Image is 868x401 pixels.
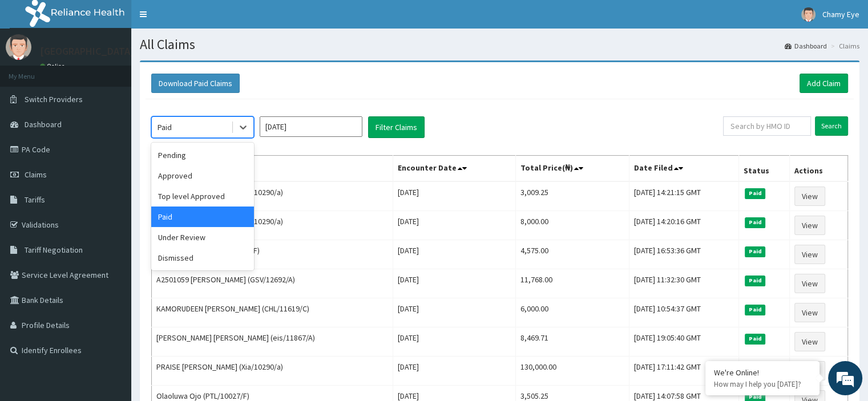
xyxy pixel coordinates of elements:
[745,246,765,257] span: Paid
[629,240,739,269] td: [DATE] 16:53:36 GMT
[515,298,629,327] td: 6,000.00
[393,269,515,298] td: [DATE]
[66,125,158,240] span: We're online!
[794,187,825,206] a: View
[393,357,515,386] td: [DATE]
[629,269,739,298] td: [DATE] 11:32:30 GMT
[25,245,83,255] span: Tariff Negotiation
[152,357,393,386] td: PRAISE [PERSON_NAME] (Xia/10290/a)
[745,188,765,199] span: Paid
[714,379,811,389] p: How may I help you today?
[794,216,825,235] a: View
[393,298,515,327] td: [DATE]
[801,7,815,22] img: User Image
[393,327,515,357] td: [DATE]
[151,74,240,93] button: Download Paid Claims
[6,274,217,314] textarea: Type your message and hit 'Enter'
[629,327,739,357] td: [DATE] 19:05:40 GMT
[629,298,739,327] td: [DATE] 10:54:37 GMT
[6,34,31,60] img: User Image
[151,227,254,248] div: Under Review
[393,240,515,269] td: [DATE]
[515,327,629,357] td: 8,469.71
[822,9,859,19] span: Chamy Eye
[828,41,859,51] li: Claims
[59,64,192,79] div: Chat with us now
[152,156,393,182] th: Name
[515,181,629,211] td: 3,009.25
[151,248,254,268] div: Dismissed
[714,367,811,378] div: We're Online!
[794,332,825,351] a: View
[151,145,254,165] div: Pending
[40,62,67,70] a: Online
[723,116,811,136] input: Search by HMO ID
[393,181,515,211] td: [DATE]
[794,245,825,264] a: View
[515,211,629,240] td: 8,000.00
[515,156,629,182] th: Total Price(₦)
[745,217,765,228] span: Paid
[800,74,848,93] a: Add Claim
[187,6,215,33] div: Minimize live chat window
[152,240,393,269] td: [PERSON_NAME] (MBI/10133/F)
[515,269,629,298] td: 11,768.00
[152,211,393,240] td: PRAISE [PERSON_NAME] (Xia/10290/a)
[25,119,62,129] span: Dashboard
[785,41,827,51] a: Dashboard
[794,274,825,293] a: View
[515,240,629,269] td: 4,575.00
[151,186,254,206] div: Top level Approved
[152,298,393,327] td: KAMORUDEEN [PERSON_NAME] (CHL/11619/C)
[393,156,515,182] th: Encounter Date
[629,357,739,386] td: [DATE] 17:11:42 GMT
[21,57,46,86] img: d_794563401_company_1708531726252_794563401
[40,46,134,56] p: [GEOGRAPHIC_DATA]
[515,357,629,386] td: 130,000.00
[152,181,393,211] td: PRAISE [PERSON_NAME] (Xia/10290/a)
[629,211,739,240] td: [DATE] 14:20:16 GMT
[745,276,765,286] span: Paid
[25,195,45,205] span: Tariffs
[629,181,739,211] td: [DATE] 14:21:15 GMT
[151,206,254,227] div: Paid
[739,156,790,182] th: Status
[745,334,765,344] span: Paid
[393,211,515,240] td: [DATE]
[152,269,393,298] td: A2501059 [PERSON_NAME] (GSV/12692/A)
[790,156,848,182] th: Actions
[368,116,425,138] button: Filter Claims
[815,116,848,136] input: Search
[158,121,172,133] div: Paid
[794,303,825,322] a: View
[745,305,765,315] span: Paid
[151,165,254,186] div: Approved
[260,116,362,137] input: Select Month and Year
[25,94,83,104] span: Switch Providers
[152,327,393,357] td: [PERSON_NAME] [PERSON_NAME] (eis/11867/A)
[629,156,739,182] th: Date Filed
[25,169,47,180] span: Claims
[140,37,859,52] h1: All Claims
